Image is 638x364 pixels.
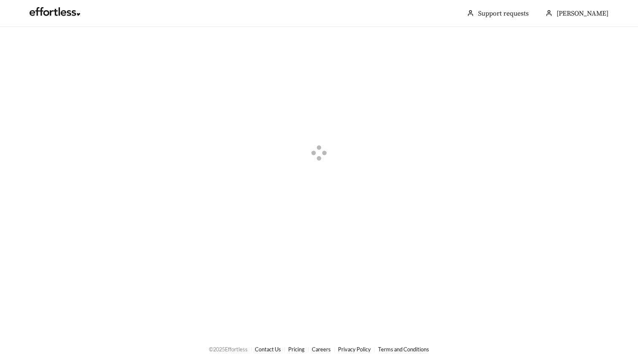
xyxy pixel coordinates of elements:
a: Pricing [288,346,305,353]
a: Contact Us [255,346,281,353]
a: Privacy Policy [338,346,371,353]
a: Support requests [478,9,529,18]
span: [PERSON_NAME] [557,9,608,18]
span: © 2025 Effortless [209,346,248,353]
a: Careers [312,346,331,353]
a: Terms and Conditions [378,346,429,353]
